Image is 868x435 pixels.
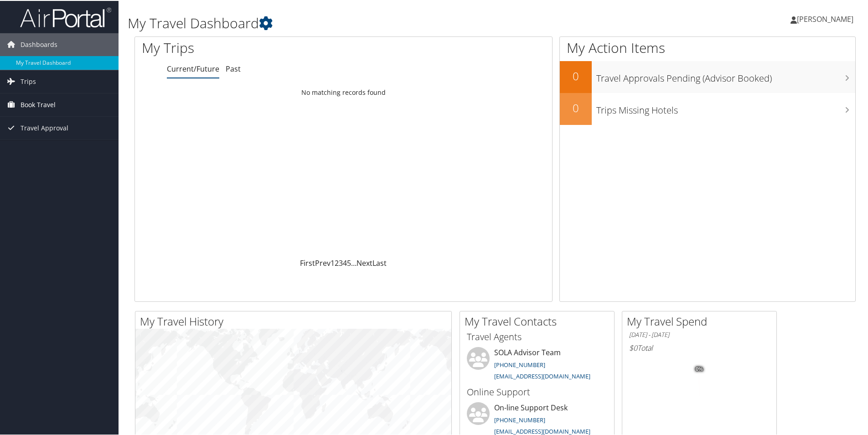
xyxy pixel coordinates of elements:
[20,6,111,27] img: airportal-logo.png
[339,257,343,267] a: 3
[140,313,451,328] h2: My Travel History
[494,371,590,379] a: [EMAIL_ADDRESS][DOMAIN_NAME]
[128,13,618,32] h1: My Travel Dashboard
[467,385,607,398] h3: Online Support
[465,313,614,328] h2: My Travel Contacts
[462,346,612,383] li: SOLA Advisor Team
[494,360,545,368] a: [PHONE_NUMBER]
[21,93,56,115] span: Book Travel
[21,116,68,139] span: Travel Approval
[629,342,770,352] h6: Total
[467,330,607,342] h3: Travel Agents
[331,257,335,267] a: 1
[372,257,387,267] a: Last
[797,13,853,23] span: [PERSON_NAME]
[560,99,592,115] h2: 0
[356,257,372,267] a: Next
[627,313,776,328] h2: My Travel Spend
[560,92,855,124] a: 0Trips Missing Hotels
[629,342,637,352] span: $0
[596,98,855,116] h3: Trips Missing Hotels
[494,415,545,423] a: [PHONE_NUMBER]
[596,67,855,84] h3: Travel Approvals Pending (Advisor Booked)
[343,257,347,267] a: 4
[226,63,241,73] a: Past
[142,37,372,57] h1: My Trips
[560,60,855,92] a: 0Travel Approvals Pending (Advisor Booked)
[629,330,770,338] h6: [DATE] - [DATE]
[335,257,339,267] a: 2
[300,257,315,267] a: First
[167,63,219,73] a: Current/Future
[21,69,36,92] span: Trips
[315,257,331,267] a: Prev
[790,5,863,32] a: [PERSON_NAME]
[21,32,57,55] span: Dashboards
[494,426,590,435] a: [EMAIL_ADDRESS][DOMAIN_NAME]
[135,83,552,100] td: No matching records found
[560,37,855,57] h1: My Action Items
[347,257,351,267] a: 5
[560,67,592,83] h2: 0
[351,257,356,267] span: …
[696,366,703,371] tspan: 0%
